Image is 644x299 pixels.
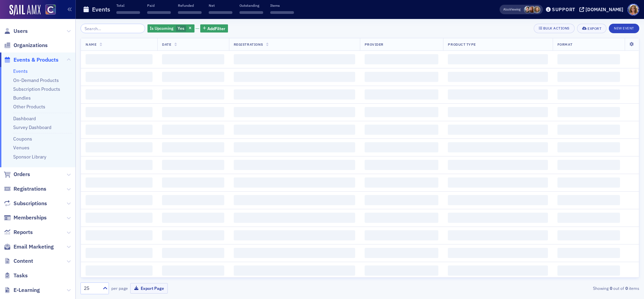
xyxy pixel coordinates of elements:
[209,3,232,8] p: Net
[4,185,46,193] a: Registrations
[448,125,548,135] span: ‌
[270,3,294,8] p: Items
[4,214,47,221] a: Memberships
[543,26,570,30] div: Bulk Actions
[365,230,439,240] span: ‌
[557,54,620,64] span: ‌
[234,125,355,135] span: ‌
[234,248,355,258] span: ‌
[4,56,59,64] a: Events & Products
[365,54,439,64] span: ‌
[4,27,28,35] a: Users
[13,115,36,122] a: Dashboard
[534,24,575,33] button: Bulk Actions
[588,27,601,30] div: Export
[234,177,355,188] span: ‌
[557,125,620,135] span: ‌
[14,200,47,207] span: Subscriptions
[448,177,548,188] span: ‌
[4,286,40,294] a: E-Learning
[448,160,548,170] span: ‌
[14,185,46,193] span: Registrations
[577,24,606,33] button: Export
[234,265,355,276] span: ‌
[4,171,30,178] a: Orders
[4,257,33,265] a: Content
[234,89,355,100] span: ‌
[162,54,224,64] span: ‌
[14,171,30,178] span: Orders
[13,124,51,130] a: Survey Dashboard
[4,272,28,279] a: Tasks
[86,230,153,240] span: ‌
[116,11,140,14] span: ‌
[503,7,521,12] span: Viewing
[365,142,439,152] span: ‌
[234,107,355,117] span: ‌
[234,42,263,47] span: Registrations
[4,42,48,49] a: Organizations
[162,142,224,152] span: ‌
[365,89,439,100] span: ‌
[162,248,224,258] span: ‌
[557,72,620,82] span: ‌
[147,24,194,33] div: Yes
[92,5,110,14] h1: Events
[609,24,639,33] button: New Event
[9,5,41,16] img: SailAMX
[86,54,153,64] span: ‌
[608,285,613,291] strong: 0
[365,177,439,188] span: ‌
[365,107,439,117] span: ‌
[624,285,629,291] strong: 0
[448,107,548,117] span: ‌
[503,7,510,12] div: Also
[14,214,47,221] span: Memberships
[147,3,171,8] p: Paid
[162,177,224,188] span: ‌
[207,25,225,31] span: Add Filter
[557,160,620,170] span: ‌
[130,283,168,294] button: Export Page
[86,89,153,100] span: ‌
[557,230,620,240] span: ‌
[365,42,384,47] span: Provider
[448,42,476,47] span: Product Type
[13,68,28,74] a: Events
[239,11,263,14] span: ‌
[524,6,531,13] span: Pamela Galey-Coleman
[86,195,153,205] span: ‌
[13,95,31,101] a: Bundles
[13,104,45,110] a: Other Products
[14,286,40,294] span: E-Learning
[86,177,153,188] span: ‌
[557,213,620,223] span: ‌
[111,285,128,291] label: per page
[448,248,548,258] span: ‌
[557,42,572,47] span: Format
[533,6,540,13] span: Lindsay Moore
[14,243,54,251] span: Email Marketing
[178,25,184,31] span: Yes
[627,4,639,16] span: Profile
[609,25,639,31] a: New Event
[365,248,439,258] span: ‌
[80,24,145,33] input: Search…
[162,89,224,100] span: ‌
[234,160,355,170] span: ‌
[585,6,623,13] div: [DOMAIN_NAME]
[86,72,153,82] span: ‌
[4,229,33,236] a: Reports
[86,248,153,258] span: ‌
[579,7,626,12] button: [DOMAIN_NAME]
[86,107,153,117] span: ‌
[448,89,548,100] span: ‌
[86,160,153,170] span: ‌
[209,11,232,14] span: ‌
[365,125,439,135] span: ‌
[162,107,224,117] span: ‌
[448,265,548,276] span: ‌
[557,107,620,117] span: ‌
[13,86,60,92] a: Subscription Products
